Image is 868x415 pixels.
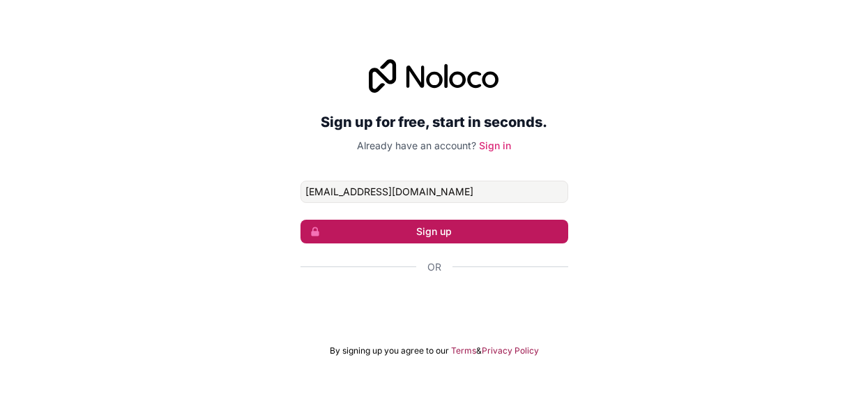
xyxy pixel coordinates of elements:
[479,139,511,151] a: Sign in
[294,289,575,320] iframe: Sign in with Google Button
[300,110,568,135] h2: Sign up for free, start in seconds.
[482,345,539,356] a: Privacy Policy
[476,345,482,356] span: &
[451,345,476,356] a: Terms
[427,260,441,274] span: Or
[300,220,568,243] button: Sign up
[330,345,449,356] span: By signing up you agree to our
[300,181,568,203] input: Email address
[357,139,476,151] span: Already have an account?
